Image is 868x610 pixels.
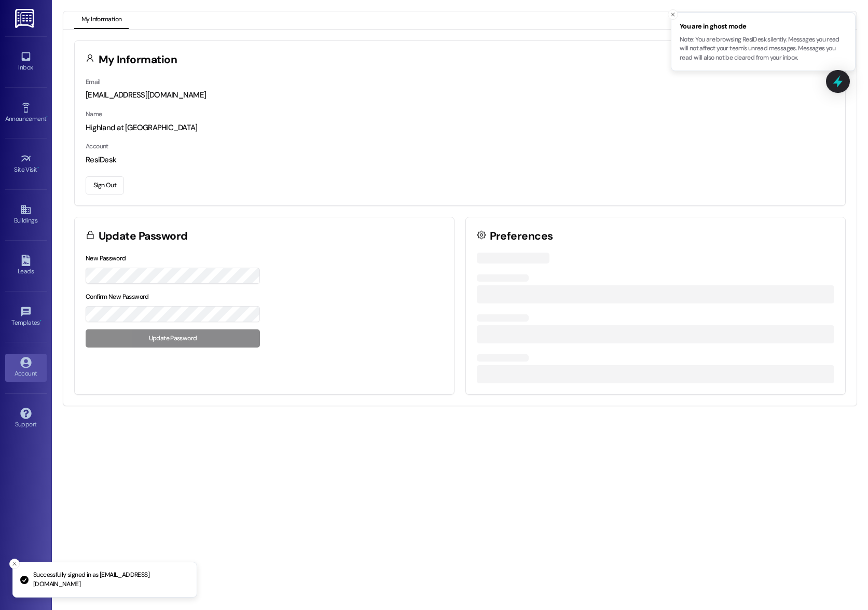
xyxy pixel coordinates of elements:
[9,559,20,569] button: Close toast
[5,150,47,178] a: Site Visit •
[668,9,678,20] button: Close toast
[490,231,553,242] h3: Preferences
[86,110,102,118] label: Name
[5,48,47,76] a: Inbox
[99,54,177,65] h3: My Information
[37,164,39,172] span: •
[86,293,149,301] label: Confirm New Password
[33,571,188,589] p: Successfully signed in as [EMAIL_ADDRESS][DOMAIN_NAME]
[40,317,42,325] span: •
[86,142,108,150] label: Account
[86,122,834,133] div: Highland at [GEOGRAPHIC_DATA]
[680,21,847,32] span: You are in ghost mode
[74,11,129,29] button: My Information
[86,90,834,101] div: [EMAIL_ADDRESS][DOMAIN_NAME]
[5,201,47,229] a: Buildings
[86,254,126,262] label: New Password
[99,231,188,242] h3: Update Password
[5,405,47,433] a: Support
[15,9,36,28] img: ResiDesk Logo
[86,176,124,195] button: Sign Out
[5,354,47,382] a: Account
[46,114,48,121] span: •
[5,303,47,331] a: Templates •
[680,35,847,63] p: Note: You are browsing ResiDesk silently. Messages you read will not affect your team's unread me...
[86,78,100,86] label: Email
[5,252,47,280] a: Leads
[86,155,834,165] div: ResiDesk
